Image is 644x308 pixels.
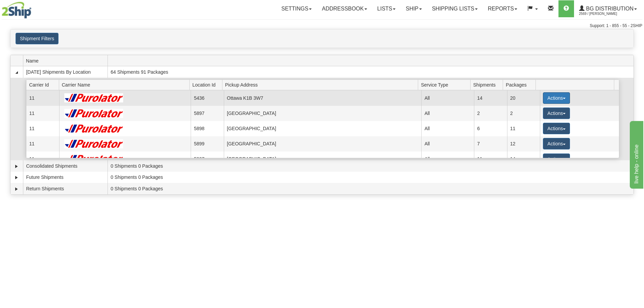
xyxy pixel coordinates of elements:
td: 6 [474,121,507,136]
iframe: chat widget [628,119,643,188]
img: Purolator [62,109,126,118]
img: logo2569.jpg [2,2,31,19]
td: 0 Shipments 0 Packages [108,172,634,183]
td: [GEOGRAPHIC_DATA] [224,151,422,167]
button: Actions [543,153,570,165]
span: Carrier Id [29,79,59,90]
img: Purolator [62,139,126,148]
span: Pickup Address [225,79,418,90]
td: [GEOGRAPHIC_DATA] [224,136,422,151]
button: Actions [543,123,570,134]
td: [DATE] Shipments By Location [23,66,108,78]
td: [GEOGRAPHIC_DATA] [224,106,422,121]
td: Future Shipments [23,172,108,183]
button: Actions [543,92,570,104]
img: Purolator [62,155,126,164]
td: Consolidated Shipments [23,160,108,172]
span: BG Distribution [585,6,634,11]
a: Expand [13,163,20,170]
td: 5436 [191,90,223,105]
span: Name [26,55,108,66]
td: Ottawa K1B 3W7 [224,90,422,105]
td: 11 [474,151,507,167]
td: 0 Shipments 0 Packages [108,183,634,194]
td: 5907 [191,151,223,167]
td: 2 [507,106,540,121]
img: Purolator [62,124,126,133]
span: 2569 / [PERSON_NAME] [579,10,630,17]
a: Expand [13,174,20,181]
td: 11 [26,90,59,105]
td: 14 [507,151,540,167]
a: Shipping lists [427,0,483,17]
td: [GEOGRAPHIC_DATA] [224,121,422,136]
button: Shipment Filters [16,33,58,44]
td: 14 [474,90,507,105]
td: All [421,106,474,121]
span: Carrier Name [62,79,190,90]
td: 2 [474,106,507,121]
td: 64 Shipments 91 Packages [108,66,634,78]
a: Addressbook [317,0,372,17]
button: Actions [543,108,570,119]
td: 5897 [191,106,223,121]
td: 12 [507,136,540,151]
td: 11 [26,106,59,121]
td: All [421,121,474,136]
td: 7 [474,136,507,151]
a: Expand [13,186,20,192]
td: Return Shipments [23,183,108,194]
a: Reports [483,0,522,17]
a: Lists [372,0,401,17]
a: Settings [276,0,317,17]
div: live help - online [5,4,63,12]
td: 0 Shipments 0 Packages [108,160,634,172]
div: Support: 1 - 855 - 55 - 2SHIP [2,23,642,29]
td: 11 [26,136,59,151]
td: 20 [507,90,540,105]
span: Location Id [192,79,222,90]
span: Packages [506,79,535,90]
td: All [421,151,474,167]
a: BG Distribution 2569 / [PERSON_NAME] [574,0,642,17]
td: 11 [26,151,59,167]
td: 5899 [191,136,223,151]
td: 11 [26,121,59,136]
td: 5898 [191,121,223,136]
span: Service Type [421,79,470,90]
td: All [421,136,474,151]
td: All [421,90,474,105]
img: Purolator [62,93,126,102]
button: Actions [543,138,570,149]
a: Collapse [13,69,20,76]
td: 11 [507,121,540,136]
span: Shipments [473,79,503,90]
a: Ship [401,0,427,17]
